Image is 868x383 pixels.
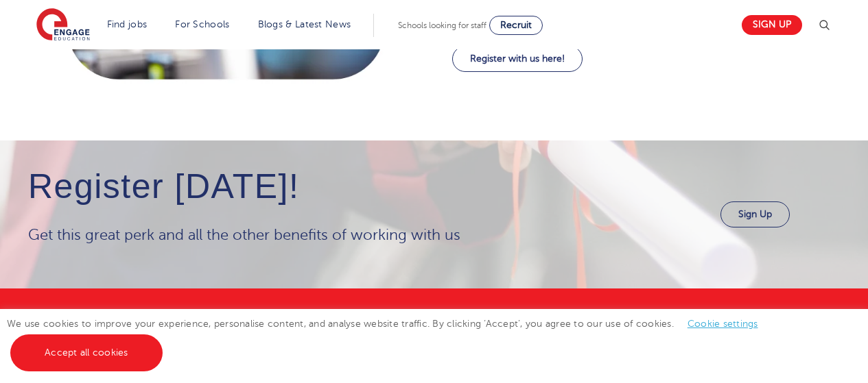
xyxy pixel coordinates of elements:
a: Sign up [742,15,802,35]
a: Recruit [489,16,543,35]
img: Engage Education [36,8,90,42]
span: Schools looking for staff [398,21,486,30]
a: Find jobs [107,19,148,29]
span: We use cookies to improve your experience, personalise content, and analyse website traffic. By c... [7,319,772,358]
a: Accept all cookies [10,334,163,371]
a: Blogs & Latest News [258,19,351,29]
a: Cookie settings [688,319,758,329]
a: For Schools [175,19,229,29]
p: Get this great perk and all the other benefits of working with us [28,223,572,247]
span: Recruit [500,20,532,30]
a: Register with us here! [452,46,583,72]
h4: Register [DATE]! [28,168,572,206]
a: Sign Up [720,201,790,227]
